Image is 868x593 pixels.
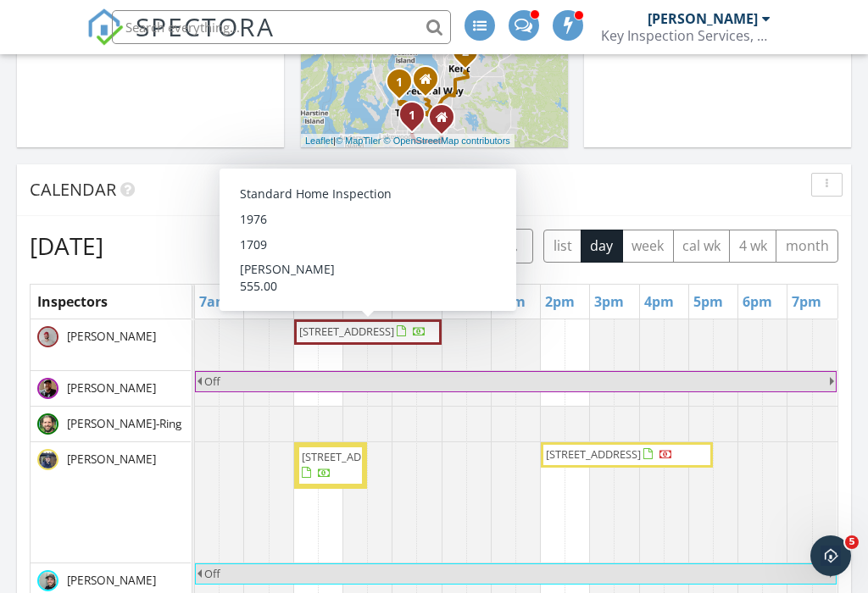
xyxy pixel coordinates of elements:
span: [PERSON_NAME] [64,328,159,345]
span: [STREET_ADDRESS] [302,449,397,464]
span: [STREET_ADDRESS] [546,446,641,462]
div: 8640 S Yakima Ave , Tacoma, WA 98444 [412,114,422,125]
a: 5pm [689,288,727,315]
span: Inspectors [37,292,108,311]
span: Calendar [30,178,116,201]
div: 3724 N Ferdinand St, Tacoma, WA 98407 [399,81,409,91]
span: Off [204,566,220,581]
button: list [543,230,581,263]
a: 10am [343,288,389,315]
span: [PERSON_NAME] [64,451,159,468]
a: 2pm [541,288,579,315]
button: month [776,230,838,263]
div: 1105 23rd Ave Ct SW, Puyallup WA 98371 [442,117,452,127]
div: | [301,134,515,148]
i: 1 [409,110,415,122]
span: [PERSON_NAME] [64,380,159,396]
button: 4 wk [729,230,776,263]
a: 11am [392,288,438,315]
img: img_5633.jpeg [37,378,58,399]
img: The Best Home Inspection Software - Spectora [86,8,124,46]
a: 3pm [590,288,628,315]
a: © OpenStreetMap contributors [384,136,510,146]
span: [STREET_ADDRESS] [299,324,394,339]
button: cal wk [673,230,731,263]
span: [PERSON_NAME]-Ring [64,415,185,432]
h2: [DATE] [30,229,103,263]
span: 5 [845,535,859,549]
span: Off [204,374,220,389]
i: 2 [462,47,469,58]
img: image.jpg [37,570,58,591]
a: 8am [244,288,282,315]
span: [PERSON_NAME] [64,572,159,589]
a: SPECTORA [86,23,275,58]
a: 1pm [492,288,530,315]
a: 7am [195,288,233,315]
i: 1 [396,77,403,89]
input: Search everything... [112,10,451,44]
iframe: Intercom live chat [810,535,851,576]
a: Leaflet [305,136,333,146]
button: Previous day [455,229,495,263]
a: 9am [294,288,332,315]
div: 3720 50th Ave NE, Tacoma WA 98422 [426,79,436,89]
div: 10521 SE 252nd St P1, Kent, WA 98030 [465,51,476,61]
button: Next day [494,229,534,263]
a: 12pm [442,288,488,315]
a: 7pm [787,288,826,315]
a: © MapTiler [336,136,381,146]
button: [DATE] [383,230,445,263]
img: a1db0a8f625f48f393bd57470bd4aab5.jpeg [37,449,58,470]
div: Key Inspection Services, LLC [601,27,771,44]
div: [PERSON_NAME] [648,10,758,27]
a: 6pm [738,288,776,315]
img: 20250714_154728_2.jpg [37,326,58,347]
button: day [581,230,623,263]
button: week [622,230,674,263]
a: 4pm [640,288,678,315]
img: brandonbrockwayring_1.png [37,413,58,435]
